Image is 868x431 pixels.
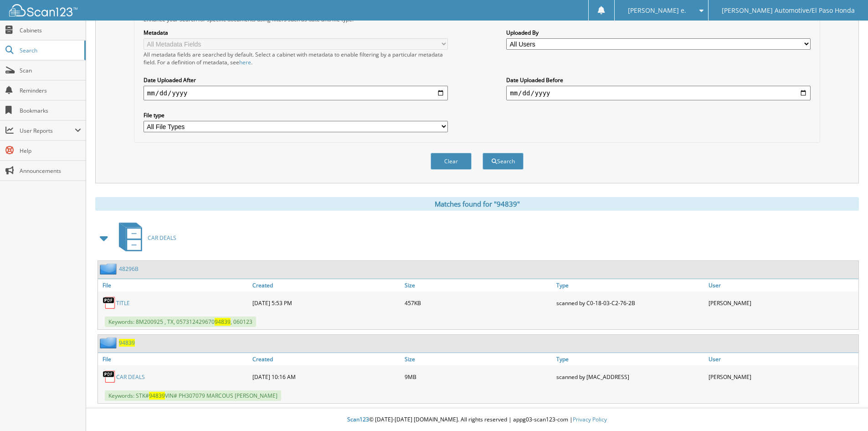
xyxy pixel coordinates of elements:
span: Cabinets [20,26,81,34]
div: 457KB [402,294,555,312]
a: Created [250,279,402,291]
a: Created [250,353,402,365]
a: 94839 [119,339,135,347]
div: [DATE] 10:16 AM [250,368,402,386]
span: Bookmarks [20,107,81,114]
a: File [98,353,250,365]
span: Help [20,147,81,155]
label: Date Uploaded After [144,76,448,84]
a: Type [554,353,706,365]
div: [PERSON_NAME] [706,294,858,312]
div: All metadata fields are searched by default. Select a cabinet with metadata to enable filtering b... [144,51,448,66]
a: CAR DEALS [113,220,176,256]
label: Metadata [144,29,448,36]
a: User [706,353,858,365]
div: Matches found for "94839" [95,197,859,211]
a: Size [402,353,555,365]
button: Search [483,153,524,170]
input: start [144,86,448,100]
div: scanned by [MAC_ADDRESS] [554,368,706,386]
span: Scan [20,67,81,74]
button: Clear [431,153,472,170]
span: 94839 [215,318,231,326]
div: [DATE] 5:53 PM [250,294,402,312]
span: Keywords: STK# VIN# PH307079 MARCOUS [PERSON_NAME] [105,390,281,401]
iframe: Chat Widget [822,387,868,431]
a: TITLE [116,299,130,307]
a: CAR DEALS [116,373,145,381]
input: end [506,86,811,100]
span: Announcements [20,167,81,175]
a: 48296B [119,265,139,273]
img: folder2.png [100,337,119,348]
div: © [DATE]-[DATE] [DOMAIN_NAME]. All rights reserved | appg03-scan123-com | [86,409,868,431]
span: Search [20,47,80,54]
a: File [98,279,250,291]
span: Scan123 [347,415,369,423]
label: File type [144,111,448,119]
img: scan123-logo-white.svg [9,4,77,16]
label: Uploaded By [506,29,811,36]
div: scanned by C0-18-03-C2-76-2B [554,294,706,312]
div: 9MB [402,368,555,386]
span: [PERSON_NAME] e. [628,8,686,13]
a: User [706,279,858,291]
div: [PERSON_NAME] [706,368,858,386]
label: Date Uploaded Before [506,76,811,84]
img: PDF.png [103,370,116,384]
span: CAR DEALS [148,234,176,242]
a: Size [402,279,555,291]
span: User Reports [20,127,75,135]
span: Keywords: 8M200925 , TX, 057312429670 , 060123 [105,317,256,327]
span: 94839 [149,392,165,400]
img: folder2.png [100,263,119,275]
a: here [239,58,251,66]
a: Type [554,279,706,291]
img: PDF.png [103,296,116,310]
a: Privacy Policy [573,415,607,423]
span: Reminders [20,87,81,94]
span: [PERSON_NAME] Automotive/El Paso Honda [722,8,855,13]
